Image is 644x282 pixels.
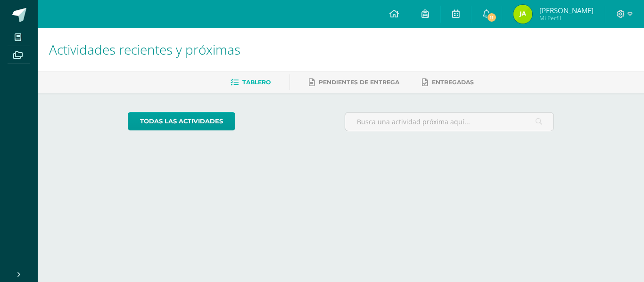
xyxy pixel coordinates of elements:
[128,112,235,130] a: todas las Actividades
[539,6,594,15] span: [PERSON_NAME]
[319,79,399,86] span: Pendientes de entrega
[422,75,474,90] a: Entregadas
[487,12,497,23] span: 11
[345,113,554,131] input: Busca una actividad próxima aquí...
[432,79,474,86] span: Entregadas
[309,75,399,90] a: Pendientes de entrega
[513,5,532,24] img: 016ef1bb59c5cd5934d5a01fc77ea226.png
[242,79,271,86] span: Tablero
[539,14,594,22] span: Mi Perfil
[49,40,240,58] span: Actividades recientes y próximas
[231,75,271,90] a: Tablero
